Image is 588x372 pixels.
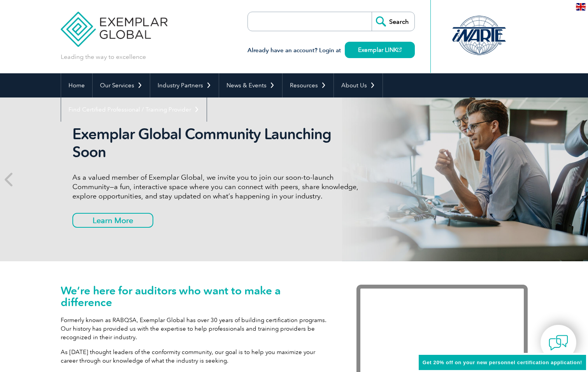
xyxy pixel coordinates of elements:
a: Learn More [72,213,153,228]
img: en [576,3,586,11]
h1: We’re here for auditors who want to make a difference [61,285,333,308]
a: Our Services [93,73,150,97]
p: Leading the way to excellence [61,53,146,61]
p: Formerly known as RABQSA, Exemplar Global has over 30 years of building certification programs. O... [61,316,333,342]
h3: Already have an account? Login at [247,46,415,55]
img: contact-chat.png [549,333,568,353]
a: Industry Partners [150,73,219,97]
p: As a valued member of Exemplar Global, we invite you to join our soon-to-launch Community—a fun, ... [72,173,364,201]
a: News & Events [219,73,282,97]
a: Resources [283,73,333,97]
a: Home [61,73,92,97]
p: As [DATE] thought leaders of the conformity community, our goal is to help you maximize your care... [61,348,333,365]
a: Find Certified Professional / Training Provider [61,97,207,122]
h2: Exemplar Global Community Launching Soon [72,125,364,161]
span: Get 20% off on your new personnel certification application! [423,360,582,365]
a: About Us [334,73,383,97]
img: open_square.png [397,48,402,52]
a: Exemplar LINK [345,42,415,58]
input: Search [372,12,414,31]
